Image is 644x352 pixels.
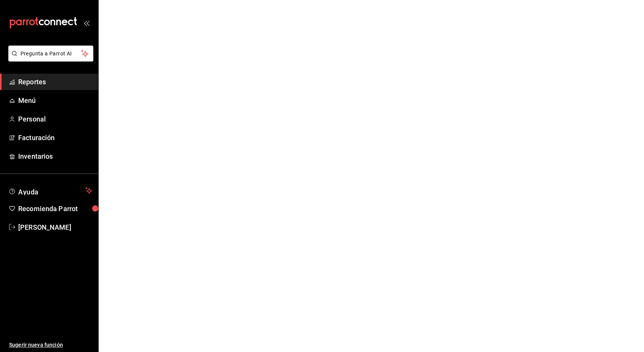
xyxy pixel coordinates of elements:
font: Personal [18,115,46,123]
button: open_drawer_menu [83,20,90,26]
span: Pregunta a Parrot AI [20,50,82,58]
font: Inventarios [18,152,53,160]
font: Menú [18,96,36,104]
font: Facturación [18,134,55,142]
font: Sugerir nueva función [9,342,63,348]
font: [PERSON_NAME] [18,223,71,231]
font: Recomienda Parrot [18,205,78,213]
font: Reportes [18,78,46,86]
button: Pregunta a Parrot AI [8,46,93,62]
a: Pregunta a Parrot AI [5,55,93,63]
span: Ayuda [18,186,82,195]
